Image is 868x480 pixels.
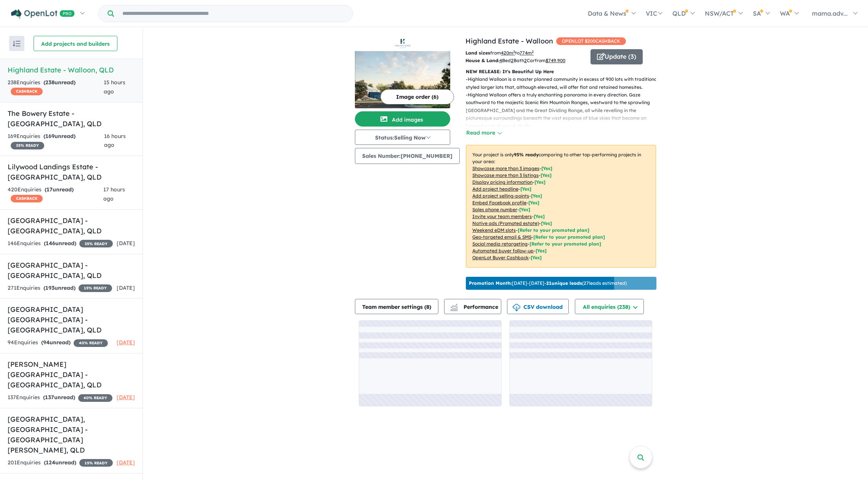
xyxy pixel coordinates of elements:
[8,338,108,347] div: 94 Enquir ies
[355,148,460,164] button: Sales Number:[PHONE_NUMBER]
[117,284,135,291] span: [DATE]
[533,234,605,240] span: [Refer to your promoted plan]
[104,133,126,149] span: 16 hours ago
[466,68,656,75] p: NEW RELEASE: It's Beautiful Up Here
[44,240,76,247] strong: ( unread)
[466,145,656,268] p: Your project is only comparing to other top-performing projects in your area: - - - - - - - - - -...
[465,37,553,45] a: Highland Estate - Walloon
[472,200,526,205] u: Embed Facebook profile
[531,255,542,260] span: [Yes]
[43,284,75,291] strong: ( unread)
[534,179,546,185] span: [ Yes ]
[44,459,76,466] strong: ( unread)
[355,111,450,127] button: Add images
[546,280,582,286] b: 21 unique leads
[11,142,44,149] span: 35 % READY
[8,239,113,248] div: 146 Enquir ies
[358,39,447,48] img: Highland Estate - Walloon Logo
[45,394,54,401] span: 137
[117,339,135,346] span: [DATE]
[8,304,135,335] h5: [GEOGRAPHIC_DATA] [GEOGRAPHIC_DATA] - [GEOGRAPHIC_DATA] , QLD
[74,339,108,347] span: 40 % READY
[575,299,644,314] button: All enquiries (238)
[116,5,351,22] input: Try estate name, suburb, builder or developer
[532,50,534,54] sup: 2
[534,214,545,219] span: [ Yes ]
[513,304,520,311] img: download icon
[8,65,135,75] h5: Highland Estate - Walloon , QLD
[8,260,135,281] h5: [GEOGRAPHIC_DATA] - [GEOGRAPHIC_DATA] , QLD
[472,193,529,199] u: Add project selling-points
[8,162,135,182] h5: Lilywood Landings Estate - [GEOGRAPHIC_DATA] , QLD
[355,130,450,145] button: Status:Selling Now
[536,248,547,254] span: [Yes]
[450,306,458,311] img: bar-chart.svg
[79,240,113,247] span: 35 % READY
[46,240,55,247] span: 146
[524,58,527,63] u: 2
[472,234,531,240] u: Geo-targeted email & SMS
[466,75,662,91] p: - Highland Walloon is a master planned community in excess of 900 lots with traditional-styled la...
[8,78,104,96] div: 238 Enquir ies
[519,207,530,212] span: [ Yes ]
[465,50,490,56] b: Land sizes
[472,248,534,254] u: Automated buyer follow-up
[11,88,43,95] span: CASHBACK
[380,89,454,104] button: Image order (6)
[45,284,55,291] span: 193
[472,186,518,192] u: Add project headline
[520,50,534,56] u: 774 m
[8,284,112,293] div: 271 Enquir ies
[8,215,135,236] h5: [GEOGRAPHIC_DATA] - [GEOGRAPHIC_DATA] , QLD
[469,280,512,286] b: Promotion Month:
[556,37,626,45] span: OPENLOT $ 200 CASHBACK
[541,220,552,226] span: [Yes]
[529,241,601,247] span: [Refer to your promoted plan]
[472,220,539,226] u: Native ads (Promoted estate)
[355,299,438,314] button: Team member settings (8)
[451,303,498,310] span: Performance
[117,394,135,401] span: [DATE]
[472,179,533,185] u: Display pricing information
[41,339,71,346] strong: ( unread)
[103,186,125,202] span: 17 hours ago
[472,255,529,260] u: OpenLot Buyer Cashback
[34,36,117,51] button: Add projects and builders
[11,9,75,19] img: Openlot PRO Logo White
[8,414,135,455] h5: [GEOGRAPHIC_DATA], [GEOGRAPHIC_DATA] - [GEOGRAPHIC_DATA][PERSON_NAME] , QLD
[11,195,43,202] span: CASHBACK
[472,214,532,219] u: Invite your team members
[472,172,539,178] u: Showcase more than 3 listings
[104,79,125,95] span: 15 hours ago
[472,241,528,247] u: Social media retargeting
[812,10,848,17] span: mama.adv...
[518,227,589,233] span: [Refer to your promoted plan]
[13,41,21,47] img: sort.svg
[117,240,135,247] span: [DATE]
[8,359,135,390] h5: [PERSON_NAME][GEOGRAPHIC_DATA] - [GEOGRAPHIC_DATA] , QLD
[501,50,515,56] u: 420 m
[444,299,501,314] button: Performance
[466,128,502,137] button: Read more
[45,186,74,193] strong: ( unread)
[8,185,103,204] div: 420 Enquir ies
[117,459,135,466] span: [DATE]
[472,165,539,171] u: Showcase more than 3 images
[47,186,53,193] span: 17
[507,299,569,314] button: CSV download
[45,79,55,86] span: 238
[8,458,113,467] div: 201 Enquir ies
[426,303,429,310] span: 8
[514,152,539,157] b: 95 % ready
[45,133,55,140] span: 169
[43,394,75,401] strong: ( unread)
[46,459,55,466] span: 124
[43,79,75,86] strong: ( unread)
[469,280,627,287] p: [DATE] - [DATE] - ( 27 leads estimated)
[43,339,50,346] span: 94
[78,394,112,402] span: 40 % READY
[451,304,457,308] img: line-chart.svg
[8,393,112,402] div: 137 Enquir ies
[465,57,585,64] p: Bed Bath Car from
[499,58,502,63] u: 4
